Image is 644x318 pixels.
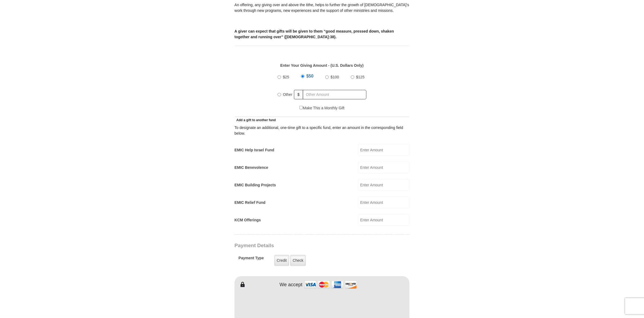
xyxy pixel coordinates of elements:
label: Check [290,255,306,266]
p: An offering, any giving over and above the tithe, helps to further the growth of [DEMOGRAPHIC_DAT... [234,2,409,13]
span: Other [283,92,292,97]
label: KCM Offerings [234,217,261,223]
span: $100 [331,75,339,79]
strong: Enter Your Giving Amount - (U.S. Dollars Only) [280,63,363,68]
label: Credit [274,255,289,266]
span: $25 [283,75,289,79]
b: A giver can expect that gifts will be given to them “good measure, pressed down, shaken together ... [234,29,394,39]
div: To designate an additional, one-time gift to a specific fund, enter an amount in the correspondin... [234,125,409,136]
input: Make This a Monthly Gift [299,106,303,109]
input: Other Amount [303,90,366,99]
span: $50 [306,74,314,78]
label: Make This a Monthly Gift [299,105,345,111]
label: EMIC Benevolence [234,165,268,170]
input: Enter Amount [358,214,409,226]
input: Enter Amount [358,179,409,191]
input: Enter Amount [358,144,409,156]
h4: We accept [280,282,303,288]
label: EMIC Relief Fund [234,200,265,205]
img: credit cards accepted [304,279,358,291]
span: $125 [356,75,365,79]
input: Enter Amount [358,197,409,208]
span: Add a gift to another fund [234,118,276,122]
h5: Payment Type [239,256,264,263]
span: $ [294,90,303,99]
h3: Payment Details [234,243,372,249]
input: Enter Amount [358,162,409,173]
label: EMIC Help Israel Fund [234,147,274,153]
label: EMIC Building Projects [234,182,276,188]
